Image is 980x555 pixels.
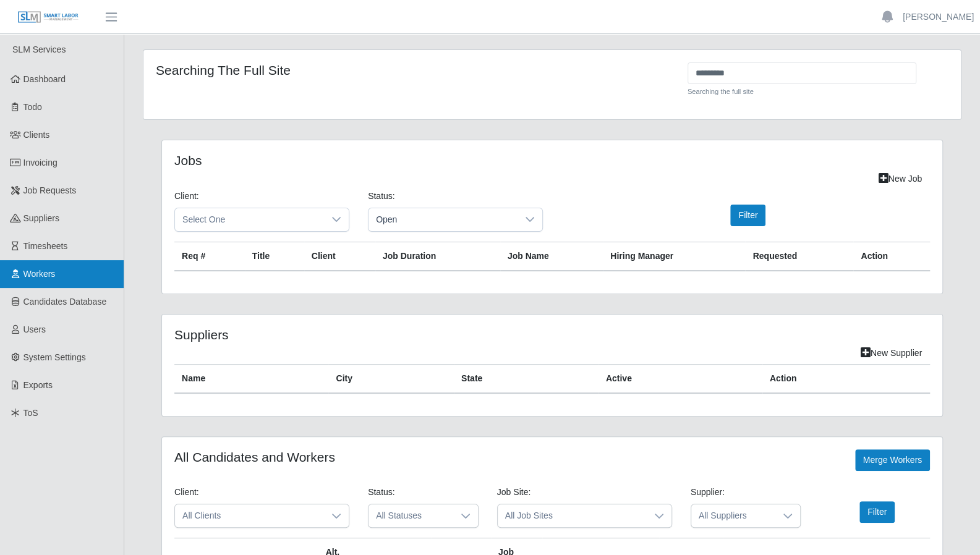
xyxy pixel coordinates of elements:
[23,158,58,167] span: Invoicing
[871,168,930,190] a: New Job
[855,449,930,471] button: Merge Workers
[23,324,46,334] span: Users
[688,87,916,97] small: Searching the full site
[500,242,603,271] th: Job Name
[603,242,745,271] th: Hiring Manager
[730,205,765,226] button: Filter
[745,242,853,271] th: Requested
[174,190,199,203] label: Client:
[328,365,454,394] th: City
[175,504,324,527] span: All Clients
[691,504,776,527] span: All Suppliers
[23,241,68,251] span: Timesheets
[304,242,375,271] th: Client
[175,208,324,231] span: Select One
[23,130,50,140] span: Clients
[23,380,53,390] span: Exports
[853,242,930,271] th: Action
[23,102,42,112] span: Todo
[245,242,304,271] th: Title
[368,190,395,203] label: Status:
[17,11,79,24] img: SLM Logo
[23,297,107,307] span: Candidates Database
[599,365,762,394] th: Active
[23,352,86,362] span: System Settings
[12,44,66,54] span: SLM Services
[23,74,66,84] span: Dashboard
[174,449,335,465] h4: All Candidates and Workers
[23,408,38,418] span: ToS
[174,365,328,394] th: Name
[23,213,59,223] span: Suppliers
[903,11,974,23] a: [PERSON_NAME]
[369,208,518,231] span: Open
[174,153,479,168] h4: Jobs
[23,269,56,279] span: Workers
[497,486,530,499] label: Job Site:
[174,486,199,499] label: Client:
[368,486,395,499] label: Status:
[375,242,500,271] th: Job Duration
[859,501,895,523] button: Filter
[23,185,77,195] span: Job Requests
[853,342,930,364] a: New Supplier
[174,242,245,271] th: Req #
[369,504,453,527] span: All Statuses
[762,365,930,394] th: Action
[691,486,725,499] label: Supplier:
[454,365,599,394] th: State
[156,62,678,78] h4: Searching the full site
[498,504,647,527] span: All Job Sites
[174,327,479,342] h4: Suppliers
